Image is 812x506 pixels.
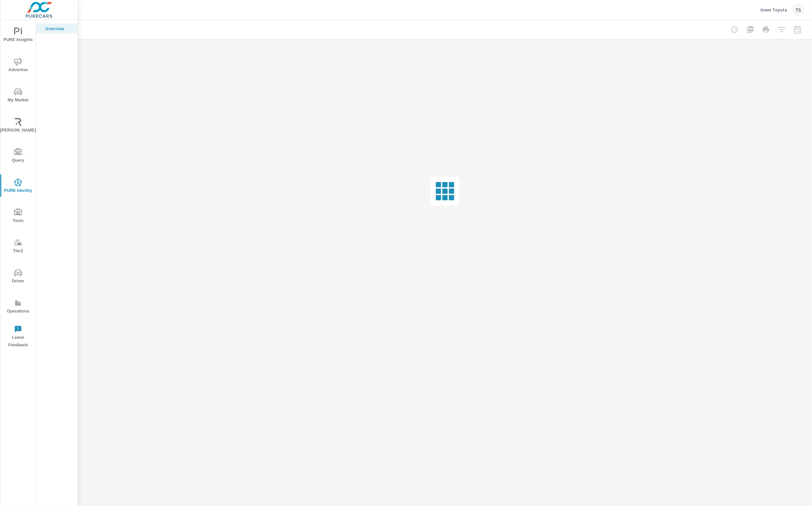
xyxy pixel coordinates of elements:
span: PURE Identity [2,178,34,194]
span: [PERSON_NAME] [2,118,34,134]
span: Driver [2,269,34,285]
div: nav menu [0,20,36,352]
span: Query [2,148,34,164]
div: TS [792,4,804,16]
p: Overview [45,25,72,32]
span: PURE Insights [2,28,34,44]
div: Overview [36,24,78,33]
span: Advertise [2,58,34,74]
span: Operations [2,299,34,315]
span: Leave Feedback [2,325,34,349]
span: Tools [2,209,34,225]
span: My Market [2,88,34,104]
span: Tier2 [2,239,34,255]
p: Orem Toyota [760,7,787,13]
